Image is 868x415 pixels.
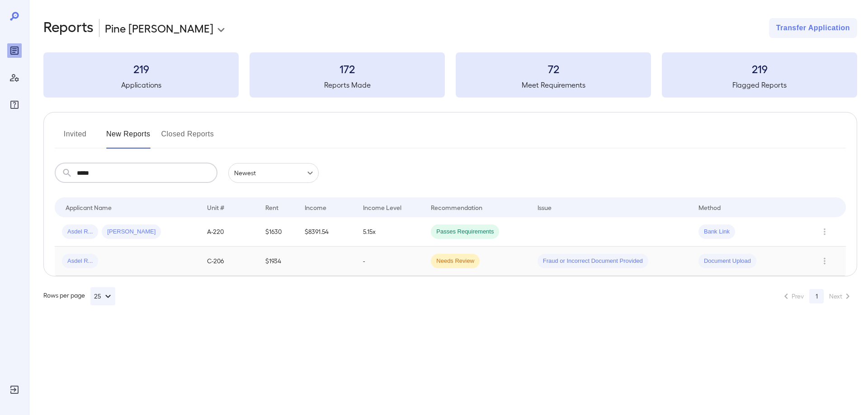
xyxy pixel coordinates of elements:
div: Rows per page [43,287,115,305]
summary: 219Applications172Reports Made72Meet Requirements219Flagged Reports [43,52,857,98]
button: Row Actions [817,254,832,268]
button: 25 [90,287,115,305]
p: Pine [PERSON_NAME] [105,21,213,35]
td: $1934 [258,247,297,276]
h5: Applications [43,79,239,90]
div: Method [698,202,721,213]
td: C-206 [200,247,258,276]
div: Reports [7,43,22,58]
div: FAQ [7,98,22,112]
td: - [356,247,424,276]
div: Recommendation [431,202,482,213]
h2: Reports [43,18,94,38]
div: Applicant Name [66,202,112,213]
h3: 219 [43,61,239,76]
h5: Reports Made [250,79,445,90]
div: Newest [228,163,319,183]
span: Fraud or Incorrect Document Provided [538,257,648,266]
div: Manage Users [7,70,22,85]
button: Closed Reports [161,127,214,149]
span: Passes Requirements [431,228,499,236]
td: $1630 [258,217,297,247]
span: Asdel R... [62,257,98,266]
span: Asdel R... [62,228,98,236]
span: Document Upload [698,257,756,266]
button: page 1 [809,289,824,303]
div: Log Out [7,382,22,397]
span: Needs Review [431,257,480,266]
div: Issue [538,202,552,213]
h5: Flagged Reports [662,79,857,90]
div: Unit # [207,202,224,213]
div: Income [305,202,326,213]
h5: Meet Requirements [456,79,651,90]
span: [PERSON_NAME] [102,228,161,236]
td: $8391.54 [297,217,356,247]
button: Transfer Application [769,18,857,38]
h3: 219 [662,61,857,76]
nav: pagination navigation [777,289,857,303]
div: Rent [265,202,280,213]
td: A-220 [200,217,258,247]
td: 5.15x [356,217,424,247]
h3: 72 [456,61,651,76]
button: Invited [55,127,95,149]
button: Row Actions [817,224,832,239]
span: Bank Link [698,228,735,236]
h3: 172 [250,61,445,76]
div: Income Level [363,202,401,213]
button: New Reports [106,127,151,149]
